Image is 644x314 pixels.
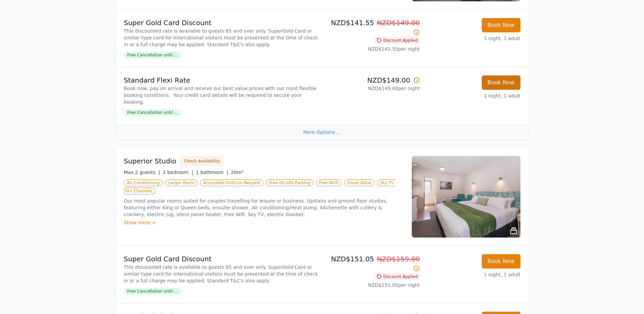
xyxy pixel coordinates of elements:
p: NZD$141.55 per night [325,46,420,52]
p: NZD$151.05 per night [325,282,420,289]
span: Free Cancellation until ... [124,109,181,116]
span: Max 2 guests | [124,170,160,175]
p: NZD$149.00 per night [325,85,420,92]
span: NZD$159.00 [377,255,420,263]
span: Free Cancellation until ... [124,288,181,295]
button: Book Now [482,254,520,268]
span: Great Value [344,179,374,186]
div: Show more > [124,219,404,226]
button: Book Now [482,18,520,32]
span: Discount Applied [374,273,420,280]
span: 1 bedroom | [163,170,193,175]
span: Larger Room [165,179,198,186]
span: NZD$149.00 [377,19,420,27]
p: This discounted rate is available to guests 65 and over only. SuperGold Card or similar type card... [124,28,319,48]
p: 1 night, 1 adult [425,92,520,99]
p: 1 night, 1 adult [425,35,520,42]
span: Free On-site Parking [266,179,313,186]
button: Check Availability [180,156,224,166]
h3: Superior Studio [124,156,177,166]
p: This discounted rate is available to guests 65 and over only. SuperGold Card or similar type card... [124,264,319,284]
span: Air Conditioning [124,179,163,186]
span: 20m² [231,170,243,175]
p: Super Gold Card Discount [124,18,319,28]
div: More Options ... [116,124,529,140]
span: Accessible Units on Request [200,179,263,186]
span: Free Cancellation until ... [124,52,181,58]
p: Book now, pay on arrival and receive our best value prices with our most flexible booking conditi... [124,85,319,105]
span: Discount Applied [374,37,420,44]
p: 1 night, 1 adult [425,271,520,278]
p: NZD$149.00 [325,75,420,85]
p: Super Gold Card Discount [124,254,319,264]
span: 1 bathroom | [196,170,228,175]
span: Free Wi-Fi [316,179,342,186]
p: NZD$151.05 [325,254,420,273]
p: NZD$141.55 [325,18,420,37]
button: Book Now [482,75,520,90]
p: Standard Flexi Rate [124,75,319,85]
p: Our most popular rooms suited for couples travelling for leisure or business. Upstairs and ground... [124,197,404,218]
